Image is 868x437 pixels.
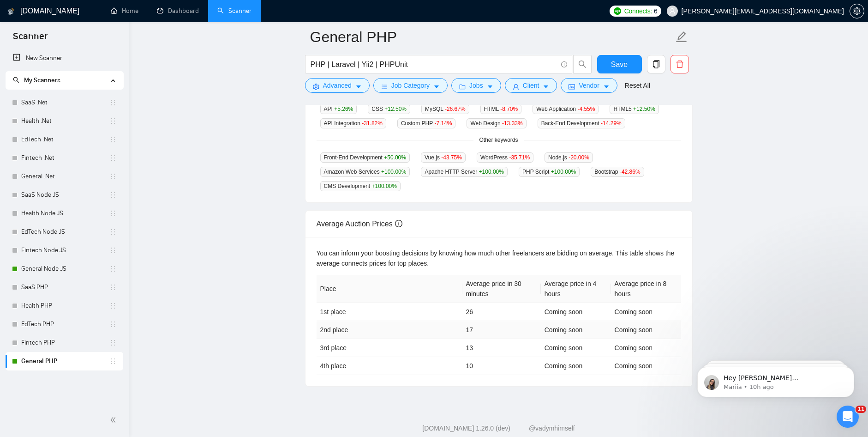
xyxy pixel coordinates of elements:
span: +50.00 % [384,154,406,161]
th: Average price in 8 hours [611,275,681,303]
li: General PHP [6,352,123,370]
td: 17 [462,321,541,339]
button: copy [647,55,665,73]
a: homeHome [111,7,138,15]
span: Other keywords [473,136,523,145]
li: Fintech PHP [6,334,123,352]
span: PHP Script [519,167,580,177]
a: Fintech PHP [21,334,109,352]
span: holder [109,117,117,125]
span: 11 [856,406,866,413]
span: holder [109,154,117,162]
li: Fintech Node JS [6,241,123,260]
a: Fintech Node JS [21,241,109,260]
span: -7.14 % [434,120,452,127]
span: +12.50 % [384,106,407,112]
td: Coming soon [541,321,611,339]
a: SaaS Node JS [21,186,109,204]
li: EdTech .Net [6,130,123,149]
span: 6 [654,6,658,16]
th: Average price in 30 minutes [462,275,541,303]
span: WordPress [477,152,533,163]
a: setting [850,7,864,15]
span: HTML [480,104,522,114]
input: Search Freelance Jobs... [311,59,557,70]
th: Place [317,275,462,303]
span: info-circle [395,220,402,227]
span: holder [109,191,117,199]
span: Advanced [323,80,352,91]
td: 3rd place [317,339,462,357]
span: -8.70 % [500,106,518,112]
a: General PHP [21,352,109,370]
a: SaaS .Net [21,93,109,112]
span: Scanner [6,30,55,49]
td: Coming soon [611,321,681,339]
span: holder [109,302,117,310]
span: holder [109,284,117,291]
li: EdTech Node JS [6,223,123,241]
span: -35.71 % [509,154,530,161]
li: General .Net [6,167,123,186]
td: 4th place [317,357,462,375]
li: SaaS PHP [6,278,123,297]
span: info-circle [561,61,567,67]
li: SaaS Node JS [6,186,123,204]
a: dashboardDashboard [157,7,199,15]
a: SaaS PHP [21,278,109,297]
td: 10 [462,357,541,375]
span: Front-End Development [320,152,410,163]
span: Save [611,59,628,70]
li: Health .Net [6,112,123,130]
span: Connects: [624,6,652,16]
span: My Scanners [13,76,60,84]
span: Jobs [469,80,483,91]
span: Bootstrap [591,167,644,177]
span: HTML5 [610,104,658,114]
button: barsJob Categorycaret-down [373,78,448,93]
span: -4.55 % [577,106,595,112]
span: double-left [110,415,119,425]
li: New Scanner [6,49,123,67]
span: API [320,104,357,114]
span: Client [523,80,539,91]
li: SaaS .Net [6,93,123,112]
li: EdTech PHP [6,315,123,334]
span: caret-down [487,83,493,90]
span: +100.00 % [479,169,504,175]
a: General .Net [21,167,109,186]
span: Apache HTTP Server [421,167,508,177]
td: 2nd place [317,321,462,339]
a: Health PHP [21,297,109,315]
span: holder [109,136,117,143]
span: idcard [569,83,575,90]
span: search [574,60,591,68]
span: Amazon Web Services [320,167,410,177]
span: copy [647,60,665,68]
span: Web Application [533,104,599,114]
span: user [669,8,676,14]
span: holder [109,228,117,236]
span: Job Category [391,80,430,91]
span: +12.50 % [633,106,655,112]
li: Health Node JS [6,204,123,223]
span: +100.00 % [381,169,406,175]
input: Scanner name... [310,25,674,49]
span: +5.26 % [334,106,353,112]
span: edit [676,31,688,43]
button: settingAdvancedcaret-down [305,78,370,93]
button: delete [670,55,689,73]
button: folderJobscaret-down [451,78,501,93]
td: 13 [462,339,541,357]
a: searchScanner [217,7,251,15]
td: Coming soon [541,357,611,375]
span: +100.00 % [551,169,576,175]
td: Coming soon [541,339,611,357]
span: holder [109,265,117,273]
td: 1st place [317,303,462,321]
span: holder [109,99,117,106]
